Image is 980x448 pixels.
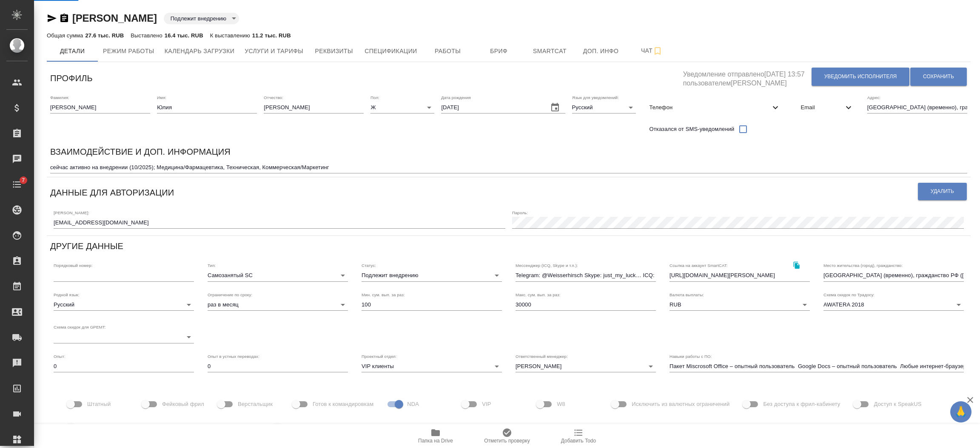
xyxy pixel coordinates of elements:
[50,95,69,99] label: Фамилия:
[370,95,379,99] label: Пол:
[362,354,397,358] label: Проектный отдел:
[950,401,971,422] button: 🙏
[208,269,348,281] div: Самозанятый SC
[87,400,111,408] span: Штатный
[794,98,860,117] div: Email
[918,183,967,200] button: Удалить
[632,45,672,56] span: Чат
[516,354,568,358] label: Ответственный менеджер:
[208,264,216,268] label: Тип:
[407,400,419,408] span: NDA
[479,46,519,57] span: Бриф
[572,102,636,113] div: Русский
[512,210,528,215] label: Пароль:
[54,299,194,311] div: Русский
[441,95,471,99] label: Дата рождения
[763,400,840,408] span: Без доступа к фрил-кабинету
[313,400,373,408] span: Готов к командировкам
[418,438,453,444] span: Папка на Drive
[427,46,468,57] span: Работы
[823,264,903,268] label: Место жительства (город), гражданство:
[362,264,376,268] label: Статус:
[294,423,325,431] span: Предоплата
[484,438,530,444] span: Отметить проверку
[812,68,909,86] button: Уведомить исполнителя
[923,73,954,80] span: Сохранить
[530,46,570,57] span: Smartcat
[632,400,729,408] span: Исключить из валютных ограничений
[208,354,259,358] label: Опыт в устных переводах:
[516,264,578,268] label: Мессенджер (ICQ, Skype и т.п.):
[867,95,880,99] label: Адрес:
[103,46,154,57] span: Режим работы
[482,400,491,408] span: VIP
[131,32,165,39] p: Выставлено
[47,13,57,23] button: Скопировать ссылку для ЯМессенджера
[650,103,770,112] span: Телефон
[17,176,30,184] span: 7
[54,354,66,358] label: Опыт:
[874,400,921,408] span: Доступ к SpeakUS
[164,13,239,24] div: Подлежит внедрению
[252,32,291,39] p: 11.2 тыс. RUB
[557,400,565,408] span: W8
[669,354,712,358] label: Навыки работы с ПО:
[788,256,805,274] button: Скопировать ссылку
[54,210,89,215] label: [PERSON_NAME]:
[50,239,123,253] h6: Другие данные
[910,68,967,86] button: Сохранить
[365,46,417,57] span: Спецификации
[931,188,954,195] span: Удалить
[370,102,434,113] div: Ж
[400,424,471,448] button: Папка на Drive
[50,145,231,159] h6: Взаимодействие и доп. информация
[208,292,252,297] label: Ограничение по сроку:
[208,299,348,311] div: раз в месяц
[543,424,614,448] button: Добавить Todo
[645,360,657,372] button: Open
[168,15,229,22] button: Подлежит внедрению
[165,46,235,57] span: Календарь загрузки
[54,264,92,268] label: Порядковый номер:
[52,46,93,57] span: Детали
[362,269,502,281] div: Подлежит внедрению
[669,299,810,311] div: RUB
[516,292,561,297] label: Макс. сум. вып. за раз:
[581,46,621,57] span: Доп. инфо
[50,164,967,170] textarea: сейчас активно на внедрении (10/2025); Медицина/Фармацевтика, Техническая, Коммерческая/Маркетинг
[59,13,69,23] button: Скопировать ссылку
[824,73,897,80] span: Уведомить исполнителя
[572,95,619,99] label: Язык для уведомлений:
[47,32,85,39] p: Общая сумма
[823,299,964,311] div: AWATERA 2018
[157,95,166,99] label: Имя:
[362,292,405,297] label: Мин. сум. вып. за раз:
[683,65,811,88] h5: Уведомление отправлено [DATE] 13:57 пользователем [PERSON_NAME]
[238,400,273,408] span: Верстальщик
[652,46,663,56] svg: Подписаться
[313,46,354,57] span: Реквизиты
[471,424,543,448] button: Отметить проверку
[50,71,93,85] h6: Профиль
[823,292,875,297] label: Схема скидок по Традосу:
[162,400,204,408] span: Фейковый фрил
[561,438,596,444] span: Добавить Todo
[264,95,283,99] label: Отчество:
[50,186,174,199] h6: Данные для авторизации
[491,360,503,372] button: Open
[669,292,704,297] label: Валюта выплаты:
[650,125,735,133] span: Отказался от SMS-уведомлений
[85,32,124,39] p: 27.6 тыс. RUB
[245,46,303,57] span: Услуги и тарифы
[72,12,157,24] a: [PERSON_NAME]
[210,32,252,39] p: К выставлению
[954,403,968,421] span: 🙏
[54,292,80,297] label: Родной язык:
[801,103,843,112] span: Email
[87,423,260,431] span: Диплом исполнителя дает право нотариально заверять переводы
[165,32,203,39] p: 16.4 тыс. RUB
[54,325,106,329] label: Схема скидок для GPEMT:
[643,98,787,117] div: Телефон
[669,264,728,268] label: Ссылка на аккаунт SmartCAT:
[2,174,32,195] a: 7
